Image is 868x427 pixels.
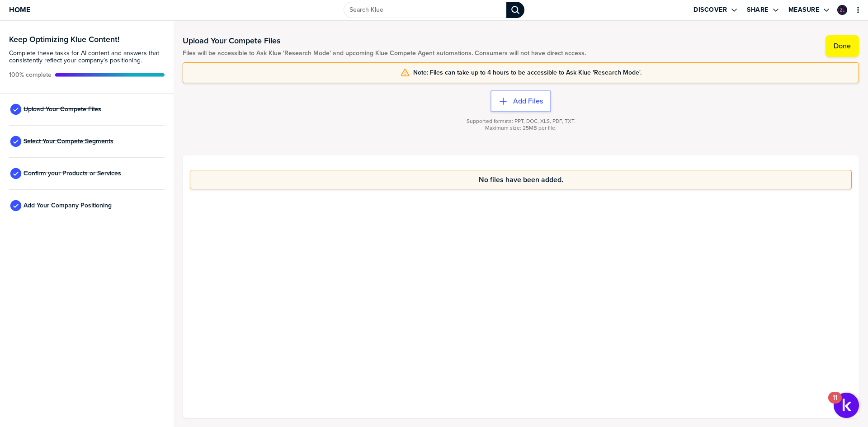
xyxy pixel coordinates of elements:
[485,125,557,131] span: Maximum size: 25MB per file.
[24,170,121,177] span: Confirm your Products or Services
[9,50,165,64] span: Complete these tasks for AI content and answers that consistently reflect your company’s position...
[9,35,165,43] h3: Keep Optimizing Klue Content!
[24,106,101,113] span: Upload Your Compete Files
[788,6,820,14] label: Measure
[183,50,586,57] span: Files will be accessible to Ask Klue 'Research Mode' and upcoming Klue Compete Agent automations....
[836,4,848,16] a: Edit Profile
[491,90,551,112] button: Add Files
[344,2,506,18] input: Search Klue
[467,118,576,125] span: Supported formats: PPT, DOC, XLS, PDF, TXT.
[833,398,837,409] div: 11
[413,69,642,76] span: Note: Files can take up to 4 hours to be accessible to Ask Klue 'Research Mode'.
[24,138,113,145] span: Select Your Compete Segments
[838,6,846,14] img: 612cbdb218b380018c57403f2421afc7-sml.png
[693,6,727,14] label: Discover
[24,202,112,209] span: Add Your Company Positioning
[9,71,52,79] span: Active
[834,393,859,418] button: Open Resource Center, 11 new notifications
[513,97,543,106] label: Add Files
[183,35,586,46] h1: Upload Your Compete Files
[506,2,524,18] div: Search Klue
[826,35,859,57] button: Done
[9,6,30,14] span: Home
[747,6,769,14] label: Share
[837,5,847,15] div: Zev Lewis
[834,42,851,51] label: Done
[479,176,563,183] span: No files have been added.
